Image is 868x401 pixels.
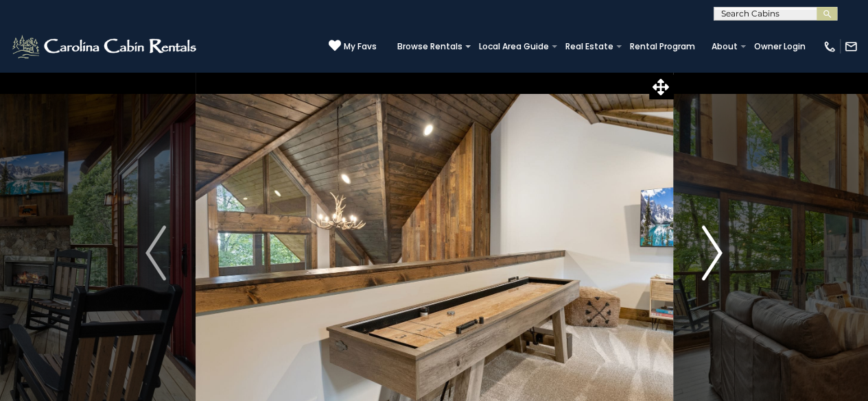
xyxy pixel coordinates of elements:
[472,37,556,56] a: Local Area Guide
[559,37,620,56] a: Real Estate
[823,40,836,53] img: phone-regular-white.png
[747,37,812,56] a: Owner Login
[702,226,723,280] img: arrow
[623,37,702,56] a: Rental Program
[145,226,166,280] img: arrow
[390,37,469,56] a: Browse Rentals
[705,37,744,56] a: About
[844,40,858,53] img: mail-regular-white.png
[344,40,377,53] span: My Favs
[10,33,200,60] img: White-1-2.png
[329,39,377,53] a: My Favs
